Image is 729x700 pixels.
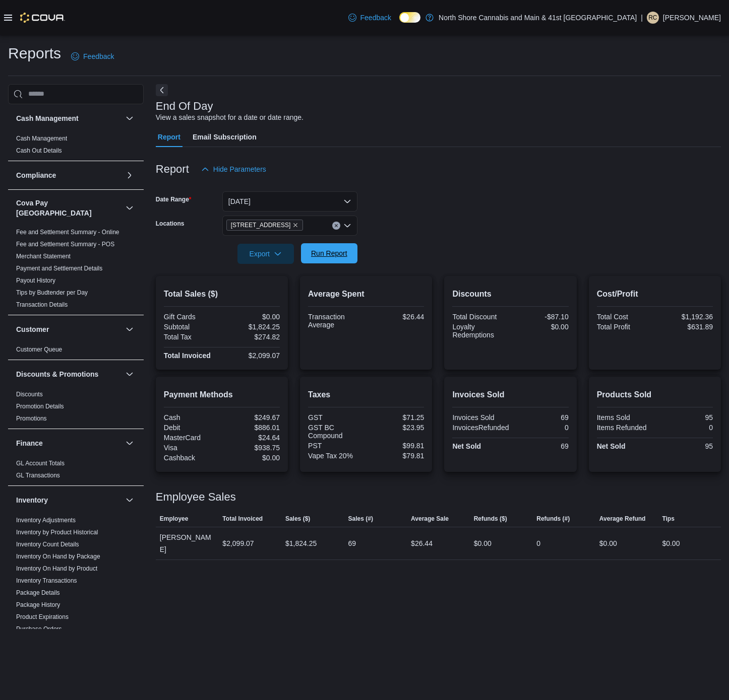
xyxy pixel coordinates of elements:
[222,515,263,523] span: Total Invoiced
[16,589,60,596] a: Package Details
[222,191,357,212] button: [DATE]
[16,529,98,536] a: Inventory by Product Historical
[597,424,653,432] div: Items Refunded
[368,452,424,460] div: $79.81
[285,515,310,523] span: Sales ($)
[452,313,508,321] div: Total Discount
[16,240,114,248] span: Fee and Settlement Summary - POS
[164,413,220,422] div: Cash
[224,413,280,422] div: $249.67
[599,537,617,549] div: $0.00
[16,289,88,296] a: Tips by Budtender per Day
[124,202,136,214] button: Cova Pay [GEOGRAPHIC_DATA]
[16,438,43,448] h3: Finance
[244,244,288,264] span: Export
[439,12,637,24] p: North Shore Cannabis and Main & 41st [GEOGRAPHIC_DATA]
[16,414,47,423] span: Promotions
[8,388,144,429] div: Discounts & Promotions
[16,277,55,284] a: Payout History
[16,113,79,123] h3: Cash Management
[16,391,43,398] a: Discounts
[657,442,713,450] div: 95
[597,323,653,331] div: Total Profit
[513,323,569,331] div: $0.00
[399,23,400,23] span: Dark Mode
[452,424,509,432] div: InvoicesRefunded
[16,147,62,155] span: Cash Out Details
[513,413,569,422] div: 69
[16,135,67,142] a: Cash Management
[16,613,69,621] span: Product Expirations
[197,159,270,179] button: Hide Parameters
[308,413,364,422] div: GST
[308,389,424,401] h2: Taxes
[16,147,62,154] a: Cash Out Details
[657,323,713,331] div: $631.89
[16,253,71,260] a: Merchant Statement
[8,132,144,161] div: Cash Management
[16,625,62,633] span: Purchase Orders
[308,313,364,329] div: Transaction Average
[332,222,340,230] button: Clear input
[16,264,102,272] span: Payment and Settlement Details
[226,220,303,231] span: 5707 Main St.
[164,313,220,321] div: Gift Cards
[156,163,189,175] h3: Report
[83,51,114,61] span: Feedback
[344,8,395,28] a: Feedback
[231,220,291,230] span: [STREET_ADDRESS]
[348,537,356,549] div: 69
[16,170,56,180] h3: Compliance
[452,389,568,401] h2: Invoices Sold
[16,301,68,308] a: Transaction Details
[16,228,119,236] span: Fee and Settlement Summary - Online
[8,43,61,63] h1: Reports
[16,369,121,379] button: Discounts & Promotions
[16,402,64,410] span: Promotion Details
[308,424,364,440] div: GST BC Compound
[452,442,481,450] strong: Net Sold
[164,352,211,360] strong: Total Invoiced
[124,112,136,124] button: Cash Management
[164,444,220,452] div: Visa
[308,288,424,300] h2: Average Spent
[474,515,507,523] span: Refunds ($)
[164,389,280,401] h2: Payment Methods
[8,343,144,360] div: Customer
[16,565,97,572] a: Inventory On Hand by Product
[16,601,60,609] span: Package History
[124,494,136,506] button: Inventory
[16,553,100,560] a: Inventory On Hand by Package
[368,424,424,432] div: $23.95
[164,323,220,331] div: Subtotal
[16,390,43,398] span: Discounts
[597,288,713,300] h2: Cost/Profit
[224,444,280,452] div: $938.75
[647,12,659,24] div: Ron Chamberlain
[8,514,144,663] div: Inventory
[308,452,364,460] div: Vape Tax 20%
[156,195,192,203] label: Date Range
[224,434,280,442] div: $24.64
[16,346,62,353] a: Customer Queue
[663,12,721,24] p: [PERSON_NAME]
[224,424,280,432] div: $886.01
[662,537,680,549] div: $0.00
[597,313,653,321] div: Total Cost
[599,515,646,523] span: Average Refund
[124,169,136,181] button: Compliance
[16,415,47,422] a: Promotions
[16,459,65,467] span: GL Account Totals
[360,13,391,23] span: Feedback
[452,288,568,300] h2: Discounts
[16,198,121,218] button: Cova Pay [GEOGRAPHIC_DATA]
[16,301,68,309] span: Transaction Details
[8,457,144,485] div: Finance
[657,313,713,321] div: $1,192.36
[16,170,121,180] button: Compliance
[124,368,136,380] button: Discounts & Promotions
[16,403,64,410] a: Promotion Details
